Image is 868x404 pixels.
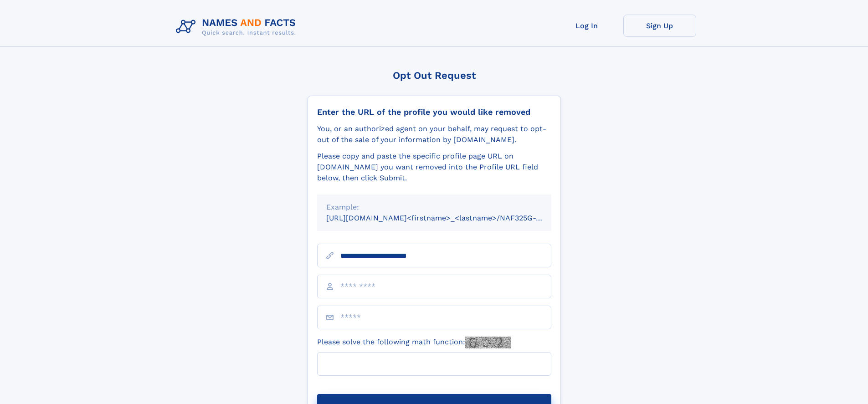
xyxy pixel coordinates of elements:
a: Sign Up [623,15,696,37]
div: Opt Out Request [308,70,561,81]
small: [URL][DOMAIN_NAME]<firstname>_<lastname>/NAF325G-xxxxxxxx [326,214,569,222]
a: Log In [550,15,623,37]
div: You, or an authorized agent on your behalf, may request to opt-out of the sale of your informatio... [317,123,551,145]
div: Please copy and paste the specific profile page URL on [DOMAIN_NAME] you want removed into the Pr... [317,151,551,184]
img: Logo Names and Facts [172,15,303,39]
label: Please solve the following math function: [317,337,511,348]
div: Enter the URL of the profile you would like removed [317,107,551,117]
div: Example: [326,202,542,213]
